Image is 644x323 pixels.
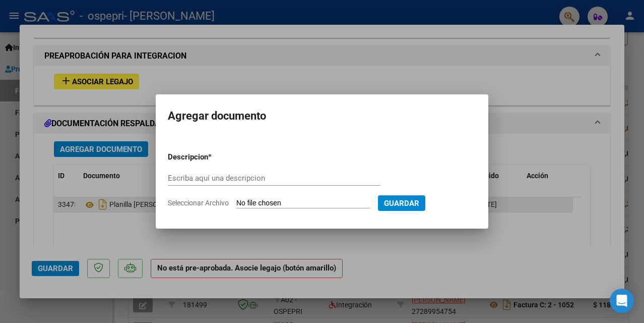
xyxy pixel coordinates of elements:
span: Seleccionar Archivo [168,199,229,207]
div: Open Intercom Messenger [610,289,634,313]
h2: Agregar documento [168,106,476,126]
p: Descripcion [168,151,261,163]
span: Guardar [384,199,419,208]
button: Guardar [378,195,425,211]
